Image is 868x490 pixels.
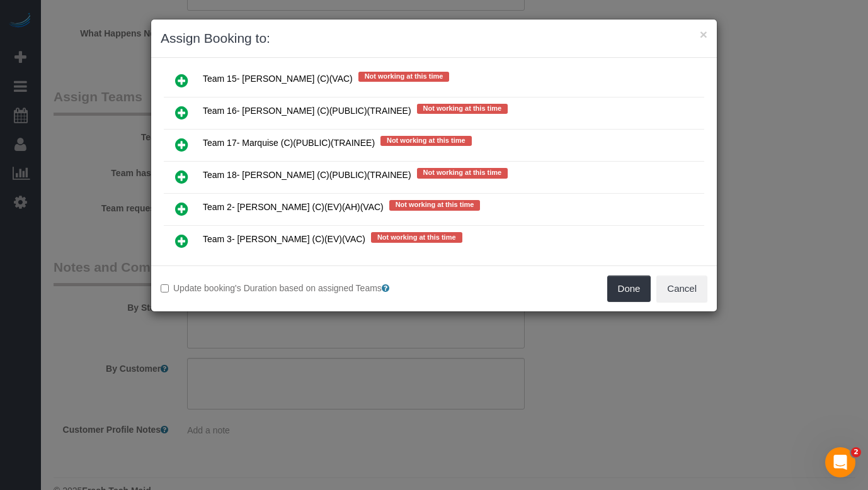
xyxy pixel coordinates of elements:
iframe: Intercom live chat [825,447,855,477]
label: Update booking's Duration based on assigned Teams [161,282,425,294]
span: Not working at this time [380,136,472,146]
span: Team 2- [PERSON_NAME] (C)(EV)(AH)(VAC) [203,203,384,213]
button: Done [607,276,651,302]
span: Not working at this time [358,72,450,82]
input: Update booking's Duration based on assigned Teams [161,284,169,292]
span: Team 17- Marquise (C)(PUBLIC)(TRAINEE) [203,138,375,148]
button: Cancel [656,276,707,302]
h3: Assign Booking to: [161,29,707,48]
span: Not working at this time [389,200,481,210]
span: Not working at this time [371,232,462,242]
span: Team 15- [PERSON_NAME] (C)(VAC) [203,74,353,84]
span: Team 16- [PERSON_NAME] (C)(PUBLIC)(TRAINEE) [203,106,411,116]
button: × [700,28,707,41]
span: 2 [851,447,861,457]
span: Not working at this time [417,168,508,178]
span: Team 3- [PERSON_NAME] (C)(EV)(VAC) [203,235,365,245]
span: Team 18- [PERSON_NAME] (C)(PUBLIC)(TRAINEE) [203,170,411,181]
span: Not working at this time [417,104,508,114]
